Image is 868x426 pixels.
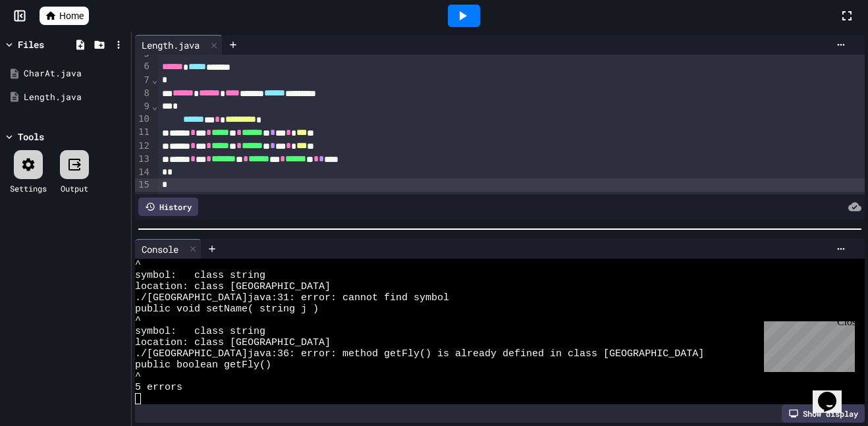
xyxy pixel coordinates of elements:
[59,9,84,22] span: Home
[135,292,449,304] span: ./[GEOGRAPHIC_DATA]java:31: error: cannot find symbol
[782,404,865,423] div: Show display
[10,182,47,194] div: Settings
[135,126,151,139] div: 11
[135,304,319,315] span: public void setName( string j )
[138,198,198,216] div: History
[24,91,126,104] div: Length.java
[135,359,271,371] span: public boolean getFly()
[135,178,151,192] div: 15
[135,60,151,73] div: 6
[135,382,182,393] span: 5 errors
[135,153,151,166] div: 13
[151,74,158,85] span: Fold line
[24,67,126,80] div: CharAt.java
[135,87,151,100] div: 8
[135,337,331,348] span: location: class [GEOGRAPHIC_DATA]
[40,7,89,25] a: Home
[61,182,88,194] div: Output
[135,100,151,113] div: 9
[135,239,202,259] div: Console
[135,348,704,359] span: ./[GEOGRAPHIC_DATA]java:36: error: method getFly() is already defined in class [GEOGRAPHIC_DATA]
[813,373,855,413] iframe: chat widget
[135,259,141,270] span: ^
[759,316,855,372] iframe: chat widget
[135,35,223,55] div: Length.java
[135,371,141,382] span: ^
[135,242,185,256] div: Console
[135,315,141,326] span: ^
[135,74,151,87] div: 7
[135,166,151,179] div: 14
[135,140,151,153] div: 12
[135,113,151,126] div: 10
[18,130,44,144] div: Tools
[151,101,158,111] span: Fold line
[135,281,331,292] span: location: class [GEOGRAPHIC_DATA]
[135,38,206,52] div: Length.java
[18,38,44,51] div: Files
[135,270,265,281] span: symbol: class string
[135,326,265,337] span: symbol: class string
[5,5,91,84] div: Chat with us now!Close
